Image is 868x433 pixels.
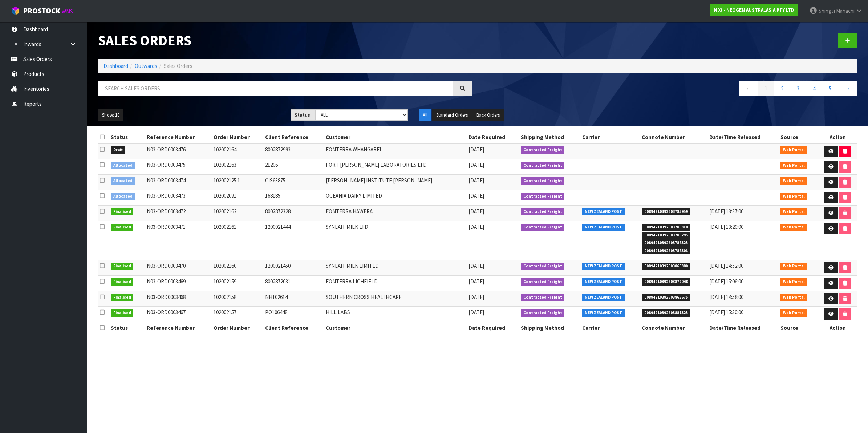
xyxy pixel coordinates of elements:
span: 00894210392603860380 [642,263,690,270]
th: Reference Number [145,322,212,334]
td: 102002159 [212,275,263,291]
td: 102002162 [212,205,263,221]
span: Contracted Freight [521,309,565,317]
span: Web Portal [780,177,807,185]
td: 102002161 [212,221,263,260]
span: Contracted Freight [521,177,565,185]
td: 1200021444 [263,221,324,260]
span: Finalised [111,208,134,215]
th: Source [779,131,818,143]
span: Allocated [111,162,135,169]
td: 8002872031 [263,275,324,291]
a: → [838,81,857,96]
span: Contracted Freight [521,146,565,154]
td: N03-ORD0003476 [145,143,212,159]
td: 102002125.1 [212,174,263,190]
span: Finalised [111,263,134,270]
span: Web Portal [780,193,807,200]
th: Shipping Method [519,131,580,143]
td: NH102614 [263,291,324,307]
span: [DATE] 14:52:00 [709,262,743,269]
span: Finalised [111,309,134,317]
span: [DATE] [469,192,484,199]
td: N03-ORD0003474 [145,174,212,190]
th: Client Reference [263,131,324,143]
th: Status [109,322,145,334]
span: Web Portal [780,208,807,215]
td: 102002157 [212,307,263,322]
th: Date Required [467,131,519,143]
span: Web Portal [780,278,807,286]
span: Contracted Freight [521,162,565,169]
button: Standard Orders [432,109,472,121]
th: Client Reference [263,322,324,334]
th: Customer [324,131,467,143]
th: Source [779,322,818,334]
small: WMS [62,8,73,15]
td: N03-ORD0003472 [145,205,212,221]
td: SYNLAIT MILK LTD [324,221,467,260]
span: [DATE] [469,208,484,215]
td: 8002872328 [263,205,324,221]
span: [DATE] 15:30:00 [709,309,743,316]
span: Allocated [111,193,135,200]
h1: Sales Orders [98,33,472,48]
span: 00894210392603865675 [642,294,690,301]
td: 102002164 [212,143,263,159]
a: 4 [806,81,822,96]
img: cube-alt.png [11,6,20,15]
td: SYNLAIT MILK LIMITED [324,260,467,275]
span: [DATE] [469,146,484,153]
td: [PERSON_NAME] INSTITUTE [PERSON_NAME] [324,174,467,190]
span: [DATE] [469,262,484,269]
span: [DATE] [469,309,484,316]
td: N03-ORD0003469 [145,275,212,291]
span: [DATE] [469,278,484,285]
span: Contracted Freight [521,278,565,286]
span: Contracted Freight [521,263,565,270]
td: 1200021450 [263,260,324,275]
th: Date/Time Released [707,131,779,143]
td: 102002158 [212,291,263,307]
span: NEW ZEALAND POST [582,278,625,286]
th: Order Number [212,131,263,143]
span: Finalised [111,294,134,301]
span: Draft [111,146,125,154]
span: [DATE] 13:20:00 [709,223,743,230]
th: Reference Number [145,131,212,143]
td: N03-ORD0003468 [145,291,212,307]
th: Date Required [467,322,519,334]
th: Status [109,131,145,143]
span: Finalised [111,278,134,286]
td: HILL LABS [324,307,467,322]
span: Web Portal [780,263,807,270]
strong: N03 - NEOGEN AUSTRALASIA PTY LTD [714,7,794,13]
span: Web Portal [780,162,807,169]
th: Customer [324,322,467,334]
td: N03-ORD0003470 [145,260,212,275]
td: 8002872993 [263,143,324,159]
th: Carrier [580,131,640,143]
a: ← [739,81,758,96]
span: NEW ZEALAND POST [582,208,625,215]
span: Mahachi [836,7,855,14]
span: [DATE] [469,161,484,168]
span: Web Portal [780,294,807,301]
td: FONTERRA WHANGAREI [324,143,467,159]
td: 102002160 [212,260,263,275]
span: [DATE] 13:37:00 [709,208,743,215]
span: 00894210392603788295 [642,232,690,239]
span: ProStock [23,6,60,16]
span: Contracted Freight [521,193,565,200]
td: OCEANIA DAIRY LIMITED [324,190,467,206]
td: 168185 [263,190,324,206]
td: 102002163 [212,159,263,175]
span: Contracted Freight [521,294,565,301]
a: 5 [822,81,838,96]
td: PO106448 [263,307,324,322]
span: 00894210392603788301 [642,247,690,255]
span: Contracted Freight [521,208,565,215]
span: Finalised [111,224,134,231]
span: Web Portal [780,309,807,317]
td: 21206 [263,159,324,175]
